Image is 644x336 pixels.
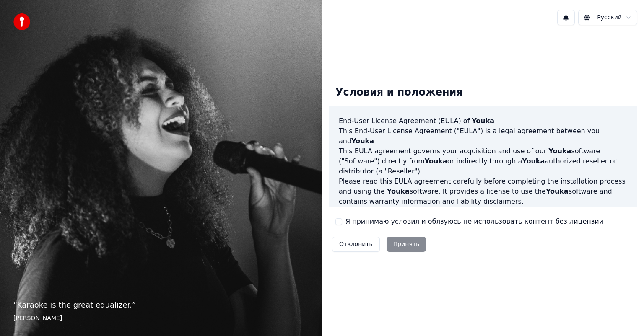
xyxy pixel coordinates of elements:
[425,157,447,165] span: Youka
[339,116,627,126] h3: End-User License Agreement (EULA) of
[351,137,374,145] span: Youka
[387,187,410,195] span: Youka
[546,187,569,195] span: Youka
[345,217,603,227] label: Я принимаю условия и обязуюсь не использовать контент без лицензии
[548,147,571,155] span: Youka
[339,146,627,176] p: This EULA agreement governs your acquisition and use of our software ("Software") directly from o...
[339,207,627,247] p: If you register for a free trial of the software, this EULA agreement will also govern that trial...
[13,314,309,323] footer: [PERSON_NAME]
[329,79,470,106] div: Условия и положения
[472,117,494,125] span: Youka
[339,176,627,207] p: Please read this EULA agreement carefully before completing the installation process and using th...
[13,13,30,30] img: youka
[339,126,627,146] p: This End-User License Agreement ("EULA") is a legal agreement between you and
[332,237,380,252] button: Отклонить
[522,157,545,165] span: Youka
[13,299,309,311] p: “ Karaoke is the great equalizer. ”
